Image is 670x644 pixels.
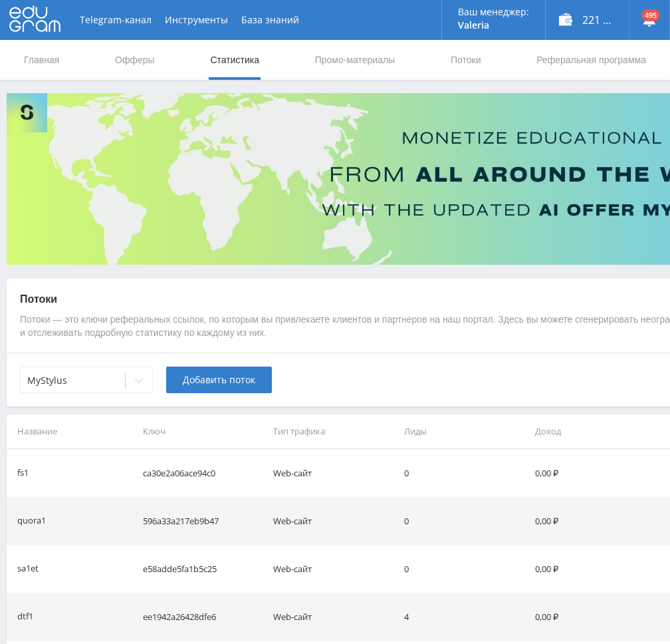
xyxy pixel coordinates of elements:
[399,545,530,593] td: 0
[23,40,60,80] a: Главная
[399,593,530,641] td: 4
[399,414,530,448] th: Лиды
[458,7,529,17] p: Ваш менеджер:
[458,20,529,31] p: Valeria
[17,514,46,529] div: quora1
[17,609,33,625] div: dtf1
[138,414,269,448] th: Ключ
[138,593,269,641] td: ee1942a26428dfe6
[530,497,661,545] td: 0,00 ₽
[209,40,261,80] a: Статистика
[138,545,269,593] td: e58adde5fa1b5c25
[138,497,269,545] td: 596a33a217eb9b47
[17,562,39,577] div: sa1et
[449,40,483,80] a: Потоки
[166,367,272,393] button: Добавить поток
[530,449,661,497] td: 0,00 ₽
[268,449,399,497] td: Web-сайт
[268,414,399,448] th: Тип трафика
[183,375,255,385] span: Добавить поток
[399,449,530,497] td: 0
[530,545,661,593] td: 0,00 ₽
[17,466,29,481] div: fs1
[7,414,138,448] th: Название
[530,593,661,641] td: 0,00 ₽
[268,545,399,593] td: Web-сайт
[530,414,661,448] th: Доход
[268,497,399,545] td: Web-сайт
[114,40,156,80] a: Офферы
[268,593,399,641] td: Web-сайт
[535,40,647,80] a: Реферальная программа
[399,497,530,545] td: 0
[314,40,396,80] a: Промо-материалы
[138,449,269,497] td: ca30e2a06ace94c0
